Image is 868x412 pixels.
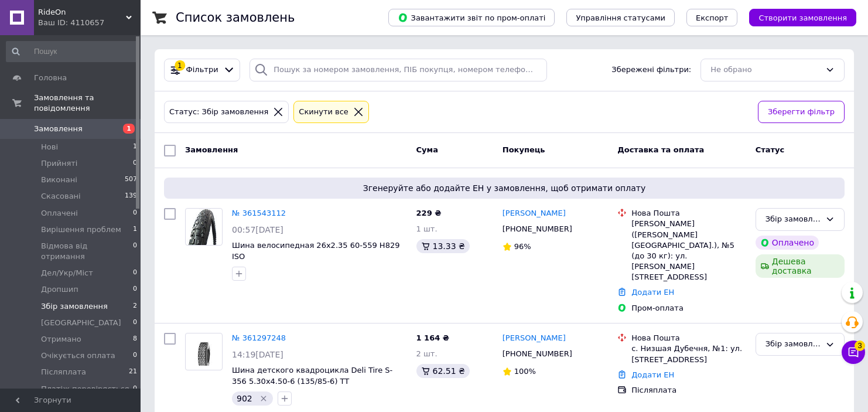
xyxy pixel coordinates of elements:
span: 902 [237,394,252,403]
span: Cума [416,145,438,154]
span: 96% [514,242,531,251]
span: 100% [514,367,536,376]
div: Збір замовлення [766,213,821,226]
span: Післяплата [41,367,86,377]
span: Головна [34,73,67,83]
span: Збір замовлення [41,301,108,312]
div: [PHONE_NUMBER] [500,346,575,362]
span: 1 [133,224,137,235]
span: [GEOGRAPHIC_DATA] [41,318,121,328]
a: Шина велосипедная 26x2.35 60-559 H829 ISO [232,241,399,261]
span: 21 [129,367,137,377]
span: Доставка та оплата [617,145,704,154]
span: Оплачені [41,208,78,219]
a: Фото товару [185,208,223,246]
span: Збережені фільтри: [611,64,691,76]
div: Статус: Збір замовлення [167,106,271,118]
span: Очікується оплата [41,350,115,361]
span: 229 ₴ [416,209,442,217]
div: Ваш ID: 4110657 [38,18,141,28]
span: 0 [133,158,137,169]
a: № 361543112 [232,209,286,217]
button: Завантажити звіт по пром-оплаті [388,9,555,26]
div: Нова Пошта [631,333,746,343]
img: Фото товару [186,338,222,366]
input: Пошук [6,41,138,62]
span: Замовлення [185,145,238,154]
a: № 361297248 [232,333,286,342]
div: Не обрано [710,64,821,76]
div: Cкинути все [296,106,351,118]
div: 13.33 ₴ [416,239,470,253]
button: Управління статусами [566,9,675,26]
a: Додати ЕН [631,370,674,379]
div: [PERSON_NAME] ([PERSON_NAME][GEOGRAPHIC_DATA].), №5 (до 30 кг): ул. [PERSON_NAME][STREET_ADDRESS] [631,219,746,282]
span: 2 шт. [416,349,438,358]
div: с. Низшая Дубечня, №1: ул. [STREET_ADDRESS] [631,343,746,365]
span: Замовлення та повідомлення [34,93,141,114]
span: 1 [123,124,135,134]
input: Пошук за номером замовлення, ПІБ покупця, номером телефону, Email, номером накладної [250,59,547,81]
span: 0 [133,208,137,219]
div: Нова Пошта [631,208,746,219]
button: Створити замовлення [749,9,856,26]
div: Збір замовлення [766,338,821,350]
span: 14:19[DATE] [232,350,283,359]
a: [PERSON_NAME] [503,333,566,344]
span: 507 [125,175,137,185]
span: RideOn [38,7,126,18]
span: Виконані [41,175,77,185]
span: Відмова від отримання [41,241,133,262]
span: Платіж перевіряється [41,384,129,394]
button: Експорт [686,9,738,26]
span: Експорт [696,13,729,22]
button: Зберегти фільтр [758,101,845,124]
span: Вирішення проблем [41,224,121,235]
div: 62.51 ₴ [416,364,470,378]
span: 0 [133,350,137,361]
h1: Список замовлень [176,11,295,25]
span: 1 164 ₴ [416,333,449,342]
img: Фото товару [187,209,221,245]
span: Зберегти фільтр [768,106,835,118]
span: Створити замовлення [758,13,847,22]
a: [PERSON_NAME] [503,208,566,219]
span: 0 [133,284,137,295]
span: 139 [125,191,137,202]
span: Нові [41,142,58,152]
span: 1 шт. [416,224,438,233]
span: Дропшип [41,284,78,295]
span: Завантажити звіт по пром-оплаті [398,12,545,23]
span: 8 [133,334,137,345]
span: Отримано [41,334,81,345]
span: Замовлення [34,124,83,134]
svg: Видалити мітку [259,394,268,403]
span: Фільтри [186,64,218,76]
a: Шина детского квадроцикла Deli Tire S-356 5.30x4.50-6 (135/85-6) TT [232,366,392,386]
span: Скасовані [41,191,81,202]
span: 0 [133,268,137,278]
span: 3 [855,341,865,351]
div: [PHONE_NUMBER] [500,222,575,237]
div: Післяплата [631,385,746,396]
span: Покупець [503,145,545,154]
span: 0 [133,384,137,394]
span: Статус [756,145,785,154]
span: 1 [133,142,137,152]
a: Створити замовлення [737,13,856,22]
div: 1 [175,60,185,71]
button: Чат з покупцем3 [842,341,865,364]
span: 2 [133,301,137,312]
div: Оплачено [756,236,819,250]
a: Додати ЕН [631,288,674,297]
span: 00:57[DATE] [232,225,283,234]
span: 0 [133,318,137,328]
div: Пром-оплата [631,303,746,314]
span: Управління статусами [576,13,665,22]
span: Прийняті [41,158,77,169]
span: 0 [133,241,137,262]
a: Фото товару [185,333,223,370]
div: Дешева доставка [756,254,845,278]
